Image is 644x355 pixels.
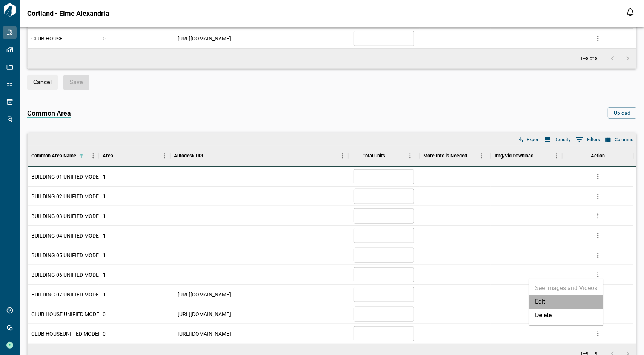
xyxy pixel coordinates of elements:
[404,150,416,162] button: Menu
[476,150,487,162] button: Menu
[591,145,605,167] div: Action
[178,35,231,42] a: [URL][DOMAIN_NAME]
[103,252,106,259] span: 1
[103,310,106,318] span: 0
[363,145,386,167] div: Total Units
[495,145,533,167] div: Img/Vid Download
[592,250,604,261] button: more
[533,151,544,161] button: Sort
[103,232,106,239] span: 1
[551,150,562,162] button: Menu
[608,107,636,119] button: Upload
[31,173,102,181] span: BUILDING 01 UNIFIED MODEL
[27,75,58,90] button: Cancel
[574,134,602,146] button: Show filters
[28,145,99,167] div: Common Area Name
[604,135,635,145] button: Select columns
[103,145,113,167] div: Area
[178,291,231,298] a: [URL][DOMAIN_NAME]
[562,145,633,167] div: Action
[31,232,102,239] span: BUILDING 04 UNIFIED MODEL
[592,171,604,182] button: more
[592,191,604,202] button: more
[31,145,76,167] div: Common Area Name
[31,35,63,42] span: CLUB HOUSE
[491,145,562,167] div: Img/Vid Download
[580,56,598,61] p: 1–8 of 8
[113,151,124,161] button: Sort
[420,145,491,167] div: More Info is Needed
[348,145,420,167] div: Total Units
[592,328,604,340] button: more
[592,210,604,222] button: more
[529,295,603,309] li: Edit
[27,10,109,17] span: Cortland - Elme Alexandria
[386,151,396,161] button: Sort
[31,310,102,318] span: CLUB HOUSE UNIFIED MODEL
[178,330,231,338] a: [URL][DOMAIN_NAME]
[33,79,52,86] span: Cancel
[103,35,106,42] span: 0
[529,278,603,325] ul: more
[170,145,348,167] div: Autodesk URL
[103,330,106,338] span: 0
[174,145,204,167] div: Autodesk URL
[99,145,170,167] div: Area
[31,271,102,279] span: BUILDING 06 UNIFIED MODEL
[103,291,106,298] span: 1
[529,309,603,322] li: Delete
[103,173,106,181] span: 1
[467,151,478,161] button: Sort
[103,193,106,200] span: 1
[424,145,467,167] div: More Info is Needed
[31,193,102,200] span: BUILDING 02 UNIFIED MODEL
[543,135,572,145] button: Density
[31,212,102,220] span: BUILDING 03 UNIFIED MODEL
[31,330,101,338] span: CLUB HOUSEUNIFIED MODEL
[178,310,231,318] a: [URL][DOMAIN_NAME]
[76,151,87,161] button: Sort
[31,252,102,259] span: BUILDING 05 UNIFIED MODEL
[516,135,542,145] button: Export
[31,291,102,298] span: BUILDING 07 UNIFIED MODEL
[27,110,71,118] span: Common Area
[204,151,215,161] button: Sort
[592,269,604,281] button: more
[592,230,604,241] button: more
[159,150,170,162] button: Menu
[103,271,106,279] span: 1
[337,150,348,162] button: Menu
[103,212,106,220] span: 1
[88,150,99,162] button: Menu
